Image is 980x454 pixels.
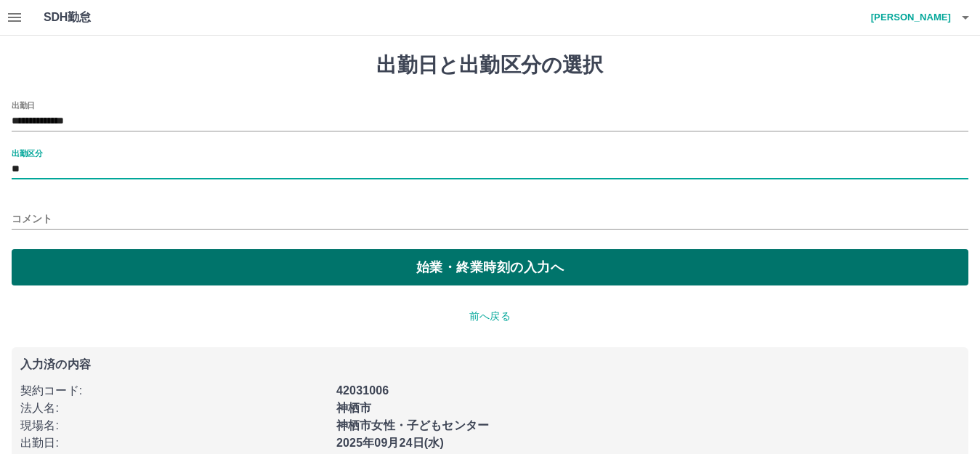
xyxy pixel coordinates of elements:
b: 42031006 [336,384,389,397]
label: 出勤日 [12,100,35,110]
h1: 出勤日と出勤区分の選択 [12,53,968,78]
p: 前へ戻る [12,309,968,324]
p: 出勤日 : [20,434,328,452]
button: 始業・終業時刻の入力へ [12,249,968,285]
b: 神栖市女性・子どもセンター [336,419,489,431]
p: 現場名 : [20,417,328,434]
p: 法人名 : [20,400,328,417]
p: 入力済の内容 [20,359,960,370]
b: 2025年09月24日(水) [336,437,444,449]
b: 神栖市 [336,402,371,414]
p: 契約コード : [20,382,328,400]
label: 出勤区分 [12,147,42,158]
